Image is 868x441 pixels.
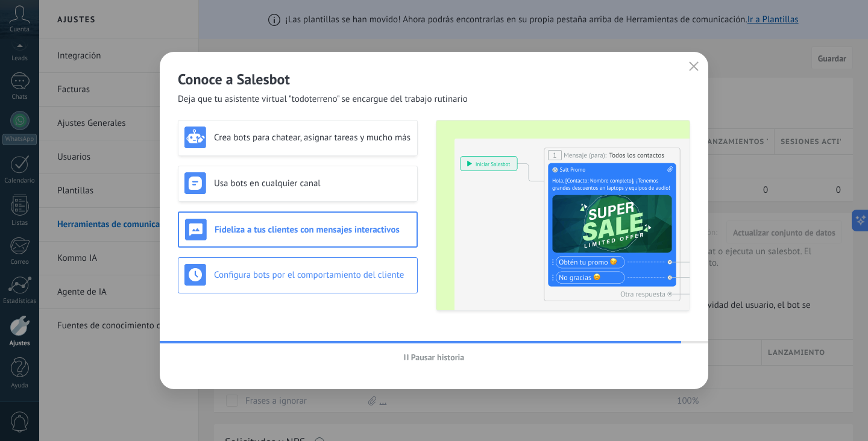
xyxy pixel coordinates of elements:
h3: Usa bots en cualquier canal [214,178,411,189]
h3: Configura bots por el comportamiento del cliente [214,269,411,281]
button: Pausar historia [398,348,470,366]
h3: Fideliza a tus clientes con mensajes interactivos [215,224,410,236]
h3: Crea bots para chatear, asignar tareas y mucho más [214,132,411,143]
span: Deja que tu asistente virtual "todoterreno" se encargue del trabajo rutinario [178,93,468,105]
h2: Conoce a Salesbot [178,70,690,89]
span: Pausar historia [411,353,465,361]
